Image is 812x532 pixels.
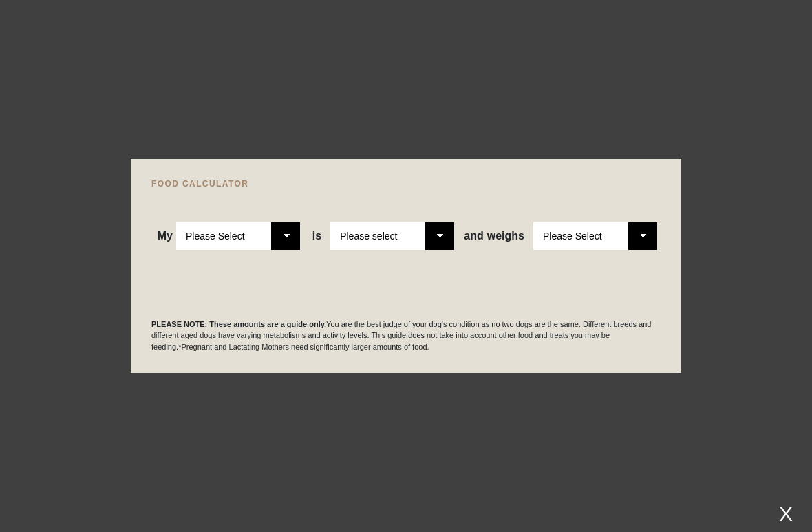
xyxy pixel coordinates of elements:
[464,230,487,242] span: and
[151,319,661,353] p: You are the best judge of your dog's condition as no two dogs are the same. Different breeds and ...
[158,230,173,242] span: My
[464,230,524,242] span: weighs
[151,320,326,328] b: PLEASE NOTE: These amounts are a guide only.
[773,502,798,525] div: X
[312,230,321,242] span: is
[151,180,661,188] h4: FOOD CALCULATOR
